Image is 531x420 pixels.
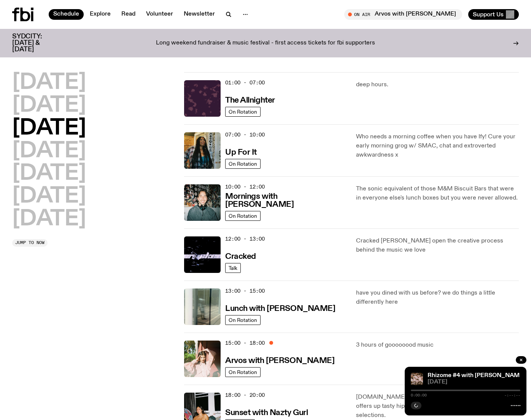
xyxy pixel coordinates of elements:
a: Lunch with [PERSON_NAME] [225,303,335,313]
button: On AirArvos with [PERSON_NAME] [344,9,462,20]
a: The Allnighter [225,95,275,105]
img: A close up picture of a bunch of ginger roots. Yellow squiggles with arrows, hearts and dots are ... [411,373,423,385]
img: Radio presenter Ben Hansen sits in front of a wall of photos and an fbi radio sign. Film photo. B... [184,184,221,221]
a: Cracked [225,251,256,261]
span: 13:00 - 15:00 [225,287,265,295]
a: Sunset with Nazty Gurl [225,407,308,417]
span: 01:00 - 07:00 [225,79,265,86]
a: Mornings with [PERSON_NAME] [225,191,347,209]
h3: The Allnighter [225,97,275,105]
span: Talk [229,265,237,271]
span: Support Us [473,11,504,18]
button: [DATE] [12,209,86,230]
span: On Rotation [229,109,257,114]
span: 18:00 - 20:00 [225,391,265,399]
button: [DATE] [12,95,86,116]
button: [DATE] [12,186,86,207]
p: Cracked [PERSON_NAME] open the creative process behind the music we love [356,236,519,255]
a: On Rotation [225,211,261,221]
p: have you dined with us before? we do things a little differently here [356,288,519,307]
span: On Rotation [229,213,257,219]
h3: SYDCITY: [DATE] & [DATE] [12,33,61,53]
p: [DOMAIN_NAME]'s resident turkish delight nazty gurl offers up tasty hip-hop, [PERSON_NAME] and R&... [356,393,519,420]
button: [DATE] [12,163,86,184]
span: On Rotation [229,317,257,323]
span: -:--:-- [504,393,520,397]
p: The sonic equivalent of those M&M Biscuit Bars that were in everyone else's lunch boxes but you w... [356,184,519,203]
span: 0:00:00 [411,393,427,397]
a: On Rotation [225,315,261,325]
a: On Rotation [225,107,261,117]
span: 10:00 - 12:00 [225,183,265,190]
a: Up For It [225,147,257,157]
h3: Arvos with [PERSON_NAME] [225,357,334,365]
a: Read [117,9,140,20]
button: Support Us [468,9,519,20]
p: deep hours. [356,80,519,89]
a: Talk [225,263,241,273]
a: Newsletter [179,9,219,20]
p: Who needs a morning coffee when you have Ify! Cure your early morning grog w/ SMAC, chat and extr... [356,132,519,160]
button: [DATE] [12,141,86,162]
button: [DATE] [12,72,86,94]
span: 12:00 - 13:00 [225,235,265,242]
p: 3 hours of goooooood music [356,341,519,350]
img: Maleeka stands outside on a balcony. She is looking at the camera with a serious expression, and ... [184,341,221,377]
button: Jump to now [12,239,48,247]
a: On Rotation [225,159,261,169]
span: On Rotation [229,161,257,166]
span: [DATE] [428,379,520,385]
span: 15:00 - 18:00 [225,339,265,347]
h3: Up For It [225,149,257,157]
button: [DATE] [12,118,86,139]
h3: Lunch with [PERSON_NAME] [225,305,335,313]
a: Explore [85,9,115,20]
a: Arvos with [PERSON_NAME] [225,355,334,365]
span: Jump to now [15,241,45,245]
p: Long weekend fundraiser & music festival - first access tickets for fbi supporters [156,40,375,47]
span: On Rotation [229,369,257,375]
h3: Sunset with Nazty Gurl [225,409,308,417]
h3: Cracked [225,253,256,261]
a: On Rotation [225,367,261,377]
h3: Mornings with [PERSON_NAME] [225,193,347,209]
a: Volunteer [141,9,178,20]
span: 07:00 - 10:00 [225,131,265,138]
a: Schedule [49,9,84,20]
img: Logo for Podcast Cracked. Black background, with white writing, with glass smashing graphics [184,236,221,273]
img: Ify - a Brown Skin girl with black braided twists, looking up to the side with her tongue stickin... [184,132,221,169]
